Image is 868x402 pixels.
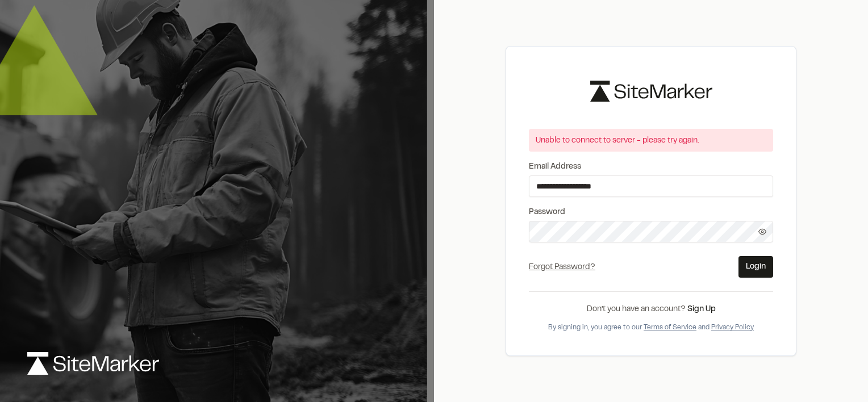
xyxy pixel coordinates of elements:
img: logo-black-rebrand.svg [590,81,712,102]
div: By signing in, you agree to our and [529,323,773,333]
label: Password [529,206,773,219]
label: Email Address [529,161,773,173]
button: Terms of Service [644,323,696,333]
a: Forgot Password? [529,264,595,271]
a: Sign Up [687,306,716,313]
button: Login [738,256,773,278]
span: Unable to connect to server - please try again. [536,137,699,144]
button: Privacy Policy [711,323,754,333]
div: Don’t you have an account? [529,303,773,316]
img: logo-white-rebrand.svg [27,352,159,375]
